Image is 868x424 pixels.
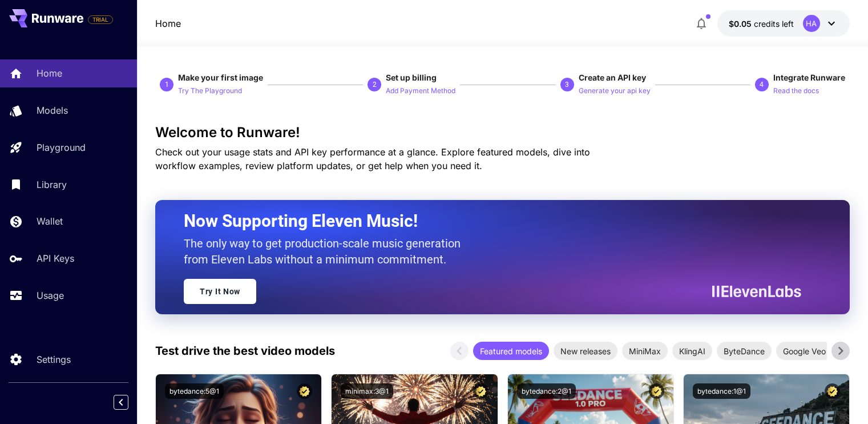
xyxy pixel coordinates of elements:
[341,383,393,399] button: minimax:3@1
[184,279,256,304] a: Try It Now
[773,73,845,82] span: Integrate Runware
[773,86,819,97] p: Read the docs
[717,345,772,357] span: ByteDance
[122,392,137,413] div: Collapse sidebar
[672,345,712,357] span: KlingAI
[717,342,772,360] div: ByteDance
[297,383,312,399] button: Certified Model – Vetted for best performance and includes a commercial license.
[37,289,64,302] p: Usage
[473,345,549,357] span: Featured models
[114,395,128,410] button: Collapse sidebar
[693,383,750,399] button: bytedance:1@1
[579,83,651,97] button: Generate your api key
[622,345,668,357] span: MiniMax
[754,19,794,29] span: credits left
[88,13,113,26] span: Add your payment card to enable full platform functionality.
[473,383,488,399] button: Certified Model – Vetted for best performance and includes a commercial license.
[473,342,549,360] div: Featured models
[717,10,850,37] button: $0.05HA
[37,103,68,117] p: Models
[386,86,455,97] p: Add Payment Method
[88,15,112,24] span: TRIAL
[165,79,169,90] p: 1
[803,15,820,32] div: HA
[776,345,833,357] span: Google Veo
[37,214,63,228] p: Wallet
[386,83,455,97] button: Add Payment Method
[565,79,569,90] p: 3
[760,79,764,90] p: 4
[386,73,437,82] span: Set up billing
[37,141,86,154] p: Playground
[184,235,469,267] p: The only way to get production-scale music generation from Eleven Labs without a minimum commitment.
[825,383,840,399] button: Certified Model – Vetted for best performance and includes a commercial license.
[672,342,712,360] div: KlingAI
[155,342,335,359] p: Test drive the best video models
[155,17,181,30] nav: breadcrumb
[155,125,850,141] h3: Welcome to Runware!
[155,17,181,30] a: Home
[155,146,590,171] span: Check out your usage stats and API key performance at a glance. Explore featured models, dive int...
[554,342,617,360] div: New releases
[37,178,67,191] p: Library
[178,83,242,97] button: Try The Playground
[184,210,793,232] h2: Now Supporting Eleven Music!
[37,66,62,80] p: Home
[37,251,74,265] p: API Keys
[165,383,224,399] button: bytedance:5@1
[554,345,617,357] span: New releases
[622,342,668,360] div: MiniMax
[649,383,664,399] button: Certified Model – Vetted for best performance and includes a commercial license.
[773,83,819,97] button: Read the docs
[178,86,242,97] p: Try The Playground
[776,342,833,360] div: Google Veo
[579,86,651,97] p: Generate your api key
[729,19,754,29] span: $0.05
[579,73,646,82] span: Create an API key
[37,353,71,366] p: Settings
[517,383,576,399] button: bytedance:2@1
[729,18,794,30] div: $0.05
[373,79,377,90] p: 2
[178,73,263,82] span: Make your first image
